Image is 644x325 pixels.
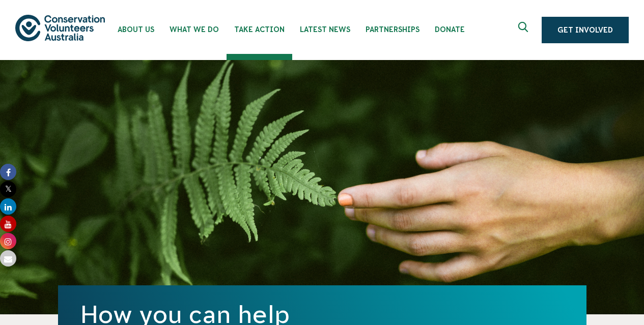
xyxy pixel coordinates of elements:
span: About Us [118,25,154,34]
span: What We Do [170,25,219,34]
button: Expand search box Close search box [512,18,537,42]
span: Partnerships [366,25,419,34]
a: Get Involved [542,17,629,43]
span: Take Action [234,25,285,34]
span: Expand search box [518,22,531,38]
span: Latest News [300,25,350,34]
img: logo.svg [15,15,105,41]
span: Donate [435,25,465,34]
